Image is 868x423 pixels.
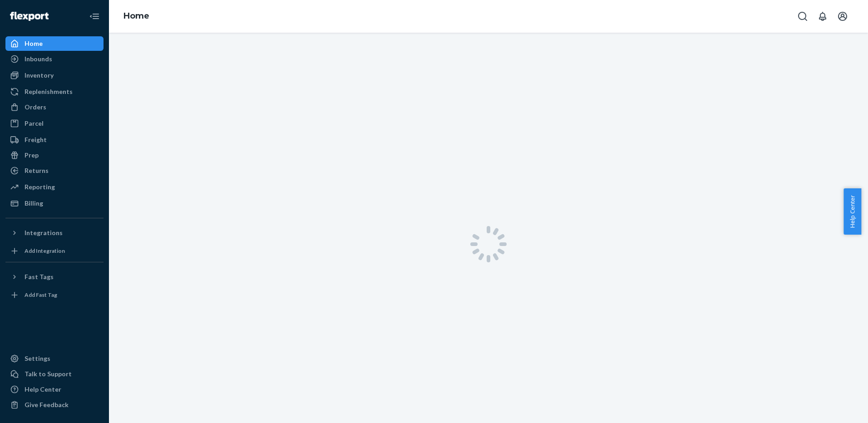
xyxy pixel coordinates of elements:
[85,7,104,25] button: Close Navigation
[25,385,61,394] div: Help Center
[5,270,104,284] button: Fast Tags
[116,3,157,30] ol: breadcrumbs
[25,400,69,409] div: Give Feedback
[5,52,104,66] a: Inbounds
[5,116,104,131] a: Parcel
[5,367,104,381] button: Talk to Support
[25,166,49,175] div: Returns
[814,7,832,25] button: Open notifications
[5,84,104,99] a: Replenishments
[25,247,65,255] div: Add Integration
[25,135,47,144] div: Freight
[25,151,39,160] div: Prep
[25,103,46,112] div: Orders
[25,369,72,379] div: Talk to Support
[5,100,104,114] a: Orders
[25,71,54,80] div: Inventory
[833,7,852,25] button: Open account menu
[25,54,52,64] div: Inbounds
[5,133,104,147] a: Freight
[5,398,104,412] button: Give Feedback
[794,7,812,25] button: Open Search Box
[25,39,43,48] div: Home
[5,244,104,258] a: Add Integration
[5,288,104,302] a: Add Fast Tag
[25,291,57,299] div: Add Fast Tag
[843,188,861,235] button: Help Center
[25,199,43,208] div: Billing
[5,163,104,178] a: Returns
[5,148,104,162] a: Prep
[5,180,104,194] a: Reporting
[5,382,104,397] a: Help Center
[5,226,104,240] button: Integrations
[5,36,104,51] a: Home
[5,68,104,83] a: Inventory
[25,87,73,96] div: Replenishments
[5,351,104,366] a: Settings
[5,196,104,211] a: Billing
[25,272,54,281] div: Fast Tags
[25,182,55,192] div: Reporting
[25,119,44,128] div: Parcel
[10,12,49,21] img: Flexport logo
[25,354,50,363] div: Settings
[123,11,149,21] a: Home
[25,228,63,237] div: Integrations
